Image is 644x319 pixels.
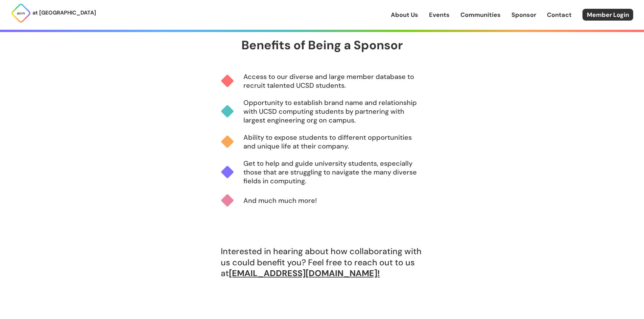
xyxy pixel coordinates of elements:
p: Get to help and guide university students, especially those that are struggling to navigate the m... [243,159,424,185]
img: a Purple bullet [221,165,243,179]
p: Ability to expose students to different opportunities and unique life at their company. [243,133,424,151]
img: ACM Logo [11,3,31,23]
img: turquoise bullet [221,105,243,118]
h1: Benefits of Being a Sponsor [241,38,403,52]
p: Opportunity to establish brand name and relationship with UCSD computing students by partnering w... [243,98,424,125]
a: Communities [460,10,501,19]
span: Interested in hearing about how collaborating with us could benefit you? Feel free to reach out t... [221,216,424,306]
a: Contact [547,10,572,19]
p: And much much more! [243,196,317,205]
img: red bullet [221,74,243,88]
a: Events [429,10,450,19]
img: a Pink bullet [221,194,243,207]
a: at [GEOGRAPHIC_DATA] [11,3,96,23]
a: Sponsor [511,10,536,19]
a: [EMAIL_ADDRESS][DOMAIN_NAME]! [229,268,380,279]
img: a Yellow bullet [221,135,243,149]
p: at [GEOGRAPHIC_DATA] [32,8,96,17]
a: Member Login [582,9,633,21]
p: Access to our diverse and large member database to recruit talented UCSD students. [243,72,424,90]
a: About Us [391,10,418,19]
